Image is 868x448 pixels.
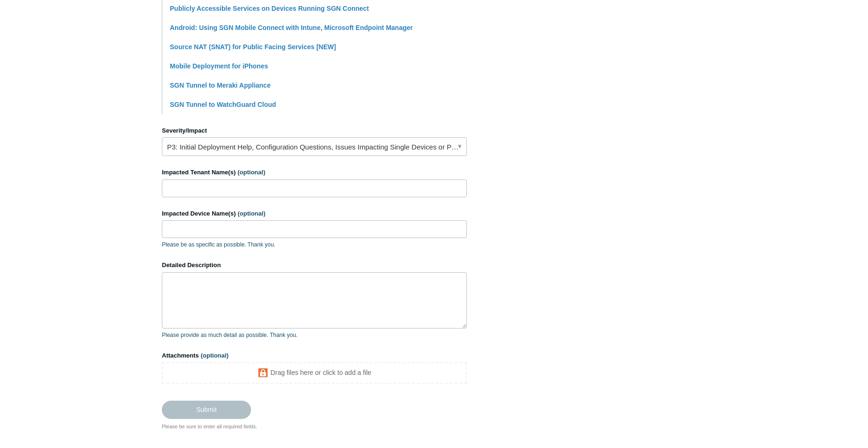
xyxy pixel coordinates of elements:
[170,82,271,89] a: SGN Tunnel to Meraki Appliance
[162,126,467,135] label: Severity/Impact
[170,24,413,31] a: Android: Using SGN Mobile Connect with Intune, Microsoft Endpoint Manager
[170,62,268,70] a: Mobile Deployment for iPhones
[170,5,369,12] a: Publicly Accessible Services on Devices Running SGN Connect
[162,240,467,249] p: Please be as specific as possible. Thank you.
[162,261,467,270] label: Detailed Description
[162,351,467,360] label: Attachments
[162,209,467,218] label: Impacted Device Name(s)
[237,169,265,176] span: (optional)
[162,168,467,177] label: Impacted Tenant Name(s)
[238,210,266,217] span: (optional)
[162,331,467,339] p: Please provide as much detail as possible. Thank you.
[162,423,467,431] div: Please be sure to enter all required fields.
[170,43,336,51] a: Source NAT (SNAT) for Public Facing Services [NEW]
[162,401,251,418] input: Submit
[170,101,276,108] a: SGN Tunnel to WatchGuard Cloud
[162,137,467,156] a: P3: Initial Deployment Help, Configuration Questions, Issues Impacting Single Devices or Past Out...
[201,352,228,359] span: (optional)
